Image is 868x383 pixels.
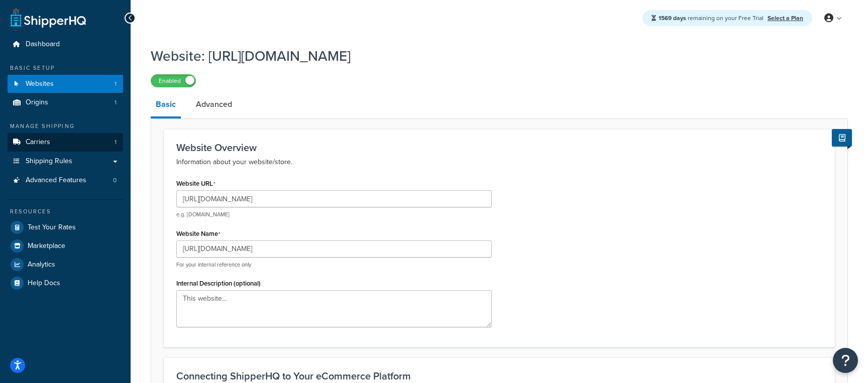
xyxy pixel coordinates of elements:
[8,256,123,274] a: Analytics
[8,133,123,152] li: Carriers
[8,75,123,93] a: Websites1
[659,14,765,23] span: remaining on your Free Trial
[8,133,123,152] a: Carriers1
[8,218,123,236] a: Test Your Rates
[28,223,76,232] span: Test Your Rates
[176,230,221,238] label: Website Name
[26,40,60,49] span: Dashboard
[8,237,123,255] a: Marketplace
[8,207,123,216] div: Resources
[8,171,123,190] li: Advanced Features
[115,80,117,88] span: 1
[115,138,117,147] span: 1
[8,64,123,72] div: Basic Setup
[151,75,195,87] label: Enabled
[8,75,123,93] li: Websites
[28,279,60,288] span: Help Docs
[176,156,822,168] p: Information about your website/store.
[8,93,123,112] a: Origins1
[8,35,123,54] a: Dashboard
[191,92,237,116] a: Advanced
[8,274,123,292] a: Help Docs
[26,176,86,185] span: Advanced Features
[176,142,822,153] h3: Website Overview
[832,129,852,147] button: Show Help Docs
[176,180,215,188] label: Website URL
[8,171,123,190] a: Advanced Features0
[28,261,55,269] span: Analytics
[176,370,822,381] h3: Connecting ShipperHQ to Your eCommerce Platform
[151,46,835,66] h1: Website: [URL][DOMAIN_NAME]
[26,98,48,107] span: Origins
[8,152,123,171] a: Shipping Rules
[176,290,492,327] textarea: This website...
[8,122,123,131] div: Manage Shipping
[151,92,181,118] a: Basic
[26,80,54,88] span: Websites
[176,280,261,287] label: Internal Description (optional)
[8,93,123,112] li: Origins
[26,138,50,147] span: Carriers
[659,14,686,23] strong: 1569 days
[768,14,803,23] a: Select a Plan
[28,242,65,250] span: Marketplace
[113,176,117,185] span: 0
[115,98,117,107] span: 1
[176,261,492,269] p: For your internal reference only
[176,211,492,218] p: e.g. [DOMAIN_NAME]
[26,157,72,166] span: Shipping Rules
[833,348,858,373] button: Open Resource Center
